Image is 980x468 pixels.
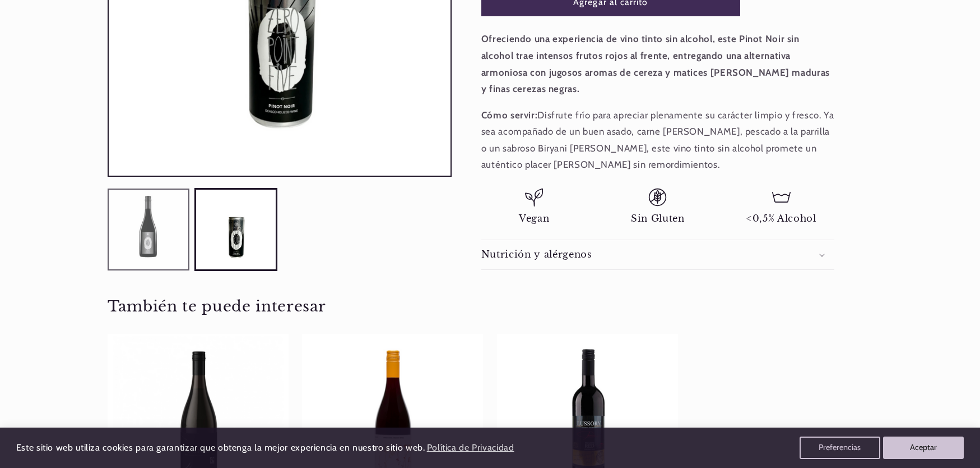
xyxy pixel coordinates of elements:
strong: Cómo servir: [481,109,538,121]
strong: Ofreciendo una experiencia de vino tinto sin alcohol, este Pinot Noir sin alcohol trae intensos f... [481,33,830,94]
button: Preferencias [800,437,880,459]
p: Disfrute frío para apreciar plenamente su carácter limpio y fresco. Ya sea acompañado de un buen ... [481,107,834,173]
a: Política de Privacidad (opens in a new tab) [425,438,515,458]
span: Sin Gluten [631,213,685,224]
span: <0,5% Alcohol [746,213,816,224]
h2: También te puede interesar [108,297,872,316]
h2: Nutrición y alérgenos [481,249,592,260]
button: Aceptar [883,437,964,459]
button: Cargar la imagen 1 en la vista de la galería [108,189,189,270]
span: Vegan [519,213,549,224]
span: Este sitio web utiliza cookies para garantizar que obtenga la mejor experiencia en nuestro sitio ... [16,442,425,453]
button: Cargar la imagen 2 en la vista de la galería [195,189,277,270]
summary: Nutrición y alérgenos [481,240,834,270]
